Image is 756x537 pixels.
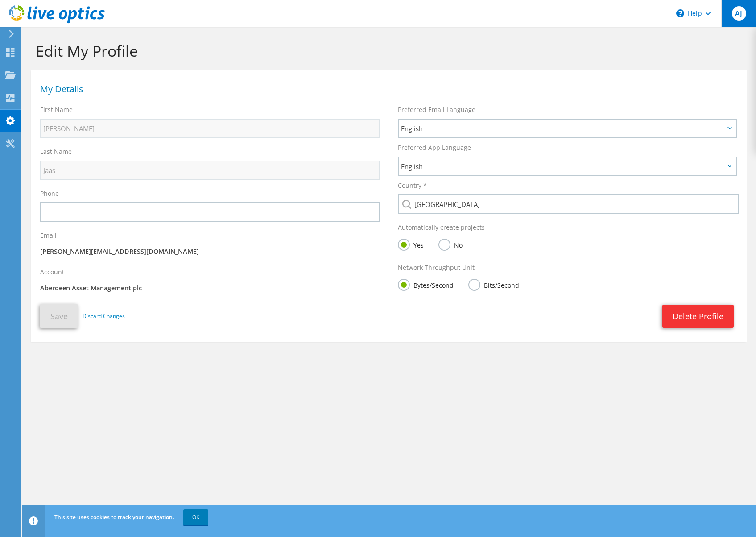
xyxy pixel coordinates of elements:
p: [PERSON_NAME][EMAIL_ADDRESS][DOMAIN_NAME] [40,247,380,256]
svg: \n [676,9,684,17]
a: Delete Profile [662,305,734,328]
span: AJ [732,6,746,21]
span: English [401,123,724,134]
a: OK [183,509,208,525]
label: Network Throughput Unit [398,263,475,272]
span: This site uses cookies to track your navigation. [54,513,174,521]
label: Country * [398,181,427,190]
label: Phone [40,189,59,198]
label: Account [40,268,64,277]
label: First Name [40,105,73,114]
button: Save [40,304,78,328]
label: Bits/Second [468,279,519,290]
label: Bytes/Second [398,279,454,290]
label: No [438,239,463,250]
label: Preferred App Language [398,143,471,152]
label: Last Name [40,147,72,156]
label: Automatically create projects [398,223,485,232]
label: Yes [398,239,424,250]
h1: My Details [40,85,734,94]
label: Email [40,231,57,240]
h1: Edit My Profile [36,41,738,60]
span: English [401,161,724,172]
label: Preferred Email Language [398,105,475,114]
p: Aberdeen Asset Management plc [40,283,380,293]
a: Discard Changes [83,311,125,321]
